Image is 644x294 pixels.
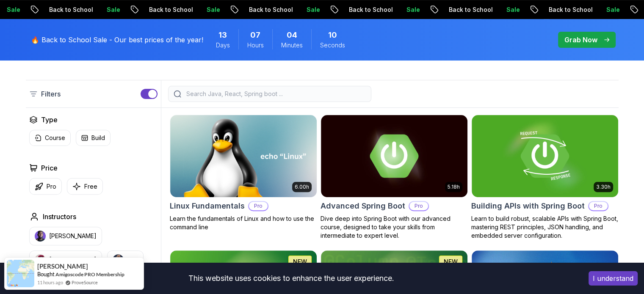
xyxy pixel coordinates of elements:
[6,269,576,288] div: This website uses cookies to enhance the user experience.
[43,212,76,222] h2: Instructors
[250,29,260,41] span: 7 Hours
[170,214,317,231] p: Learn the fundamentals of Linux and how to use the command line
[564,35,597,45] p: Grab Now
[409,202,428,210] p: Pro
[49,232,97,240] p: [PERSON_NAME]
[91,134,105,142] p: Build
[281,41,303,49] span: Minutes
[35,254,46,265] img: instructor img
[293,258,307,266] p: NEW
[55,271,124,278] a: Amigoscode PRO Membership
[78,5,105,14] p: Sale
[216,41,230,49] span: Days
[41,163,58,173] h2: Price
[578,5,605,14] p: Sale
[247,41,264,49] span: Hours
[7,260,34,287] img: provesource social proof notification image
[170,115,317,197] img: Linux Fundamentals card
[107,250,144,269] button: instructor imgAbz
[520,5,578,14] p: Back to School
[320,41,345,49] span: Seconds
[589,271,638,286] button: Accept cookies
[444,258,458,266] p: NEW
[328,29,337,41] span: 10 Seconds
[295,184,309,190] p: 6.00h
[321,200,405,212] h2: Advanced Spring Boot
[471,115,619,240] a: Building APIs with Spring Boot card3.30hBuilding APIs with Spring BootProLearn to build robust, s...
[37,263,88,270] span: [PERSON_NAME]
[67,178,103,195] button: Free
[49,256,97,264] p: [PERSON_NAME]
[378,5,405,14] p: Sale
[185,90,366,98] input: Search Java, React, Spring boot ...
[321,115,467,197] img: Advanced Spring Boot card
[121,5,178,14] p: Back to School
[471,214,619,240] p: Learn to build robust, scalable APIs with Spring Boot, mastering REST principles, JSON handling, ...
[113,254,124,265] img: instructor img
[321,115,468,240] a: Advanced Spring Boot card5.18hAdvanced Spring BootProDive deep into Spring Boot with our advanced...
[221,5,278,14] p: Back to School
[471,200,585,212] h2: Building APIs with Spring Boot
[321,214,468,240] p: Dive deep into Spring Boot with our advanced course, designed to take your skills from intermedia...
[72,279,98,286] a: ProveSource
[448,184,460,190] p: 5.18h
[170,200,245,212] h2: Linux Fundamentals
[589,202,608,210] p: Pro
[37,271,55,278] span: Bought
[84,182,97,191] p: Free
[478,5,505,14] p: Sale
[31,35,203,45] p: 🔥 Back to School Sale - Our best prices of the year!
[45,134,65,142] p: Course
[76,130,111,146] button: Build
[29,227,102,245] button: instructor img[PERSON_NAME]
[37,279,63,286] span: 11 hours ago
[278,5,305,14] p: Sale
[35,231,46,242] img: instructor img
[41,115,58,125] h2: Type
[596,184,611,190] p: 3.30h
[321,5,378,14] p: Back to School
[249,202,268,210] p: Pro
[21,5,78,14] p: Back to School
[178,5,205,14] p: Sale
[420,5,478,14] p: Back to School
[41,89,61,99] p: Filters
[472,115,618,197] img: Building APIs with Spring Boot card
[47,182,56,191] p: Pro
[218,29,227,41] span: 13 Days
[29,178,62,195] button: Pro
[29,250,102,269] button: instructor img[PERSON_NAME]
[287,29,297,41] span: 4 Minutes
[29,130,71,146] button: Course
[170,115,317,231] a: Linux Fundamentals card6.00hLinux FundamentalsProLearn the fundamentals of Linux and how to use t...
[127,256,138,264] p: Abz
